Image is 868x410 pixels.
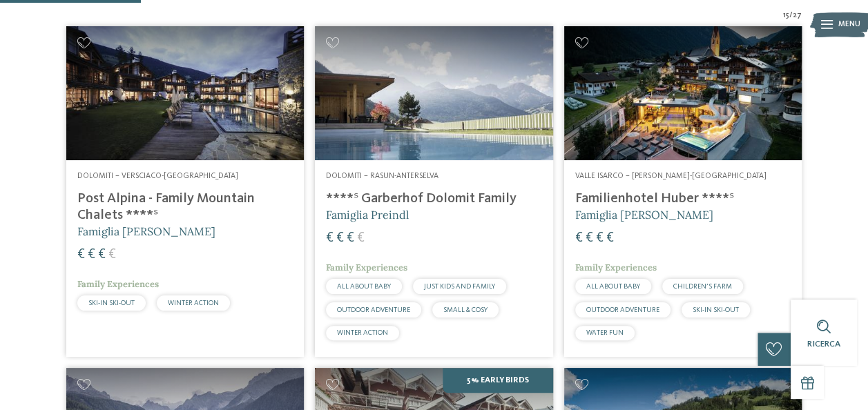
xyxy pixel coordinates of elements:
[564,26,802,160] img: Cercate un hotel per famiglie? Qui troverete solo i migliori!
[575,208,713,222] span: Famiglia [PERSON_NAME]
[586,283,640,290] span: ALL ABOUT BABY
[596,231,604,245] span: €
[443,306,488,313] span: SMALL & COSY
[168,300,219,306] span: WINTER ACTION
[693,306,739,313] span: SKI-IN SKI-OUT
[793,10,802,21] span: 27
[336,231,344,245] span: €
[326,262,407,273] span: Family Experiences
[337,306,410,313] span: OUTDOOR ADVENTURE
[357,231,365,245] span: €
[77,278,159,290] span: Family Experiences
[77,191,293,224] h4: Post Alpina - Family Mountain Chalets ****ˢ
[315,26,552,357] a: Cercate un hotel per famiglie? Qui troverete solo i migliori! Dolomiti – Rasun-Anterselva ****ˢ G...
[77,224,215,238] span: Famiglia [PERSON_NAME]
[575,191,791,207] h4: Familienhotel Huber ****ˢ
[326,208,409,222] span: Famiglia Preindl
[77,172,238,180] span: Dolomiti – Versciaco-[GEOGRAPHIC_DATA]
[66,26,304,160] img: Post Alpina - Family Mountain Chalets ****ˢ
[77,248,85,262] span: €
[326,191,541,207] h4: ****ˢ Garberhof Dolomit Family
[564,26,802,357] a: Cercate un hotel per famiglie? Qui troverete solo i migliori! Valle Isarco – [PERSON_NAME]-[GEOGR...
[606,231,614,245] span: €
[88,300,135,306] span: SKI-IN SKI-OUT
[789,10,793,21] span: /
[673,283,732,290] span: CHILDREN’S FARM
[326,231,334,245] span: €
[575,262,657,273] span: Family Experiences
[66,26,304,357] a: Cercate un hotel per famiglie? Qui troverete solo i migliori! Dolomiti – Versciaco-[GEOGRAPHIC_DA...
[337,329,388,336] span: WINTER ACTION
[783,10,789,21] span: 15
[88,248,95,262] span: €
[347,231,354,245] span: €
[586,329,624,336] span: WATER FUN
[108,248,116,262] span: €
[586,306,659,313] span: OUTDOOR ADVENTURE
[575,231,583,245] span: €
[586,231,593,245] span: €
[575,172,766,180] span: Valle Isarco – [PERSON_NAME]-[GEOGRAPHIC_DATA]
[424,283,495,290] span: JUST KIDS AND FAMILY
[807,340,840,349] span: Ricerca
[98,248,106,262] span: €
[326,172,438,180] span: Dolomiti – Rasun-Anterselva
[315,26,552,160] img: Cercate un hotel per famiglie? Qui troverete solo i migliori!
[337,283,391,290] span: ALL ABOUT BABY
